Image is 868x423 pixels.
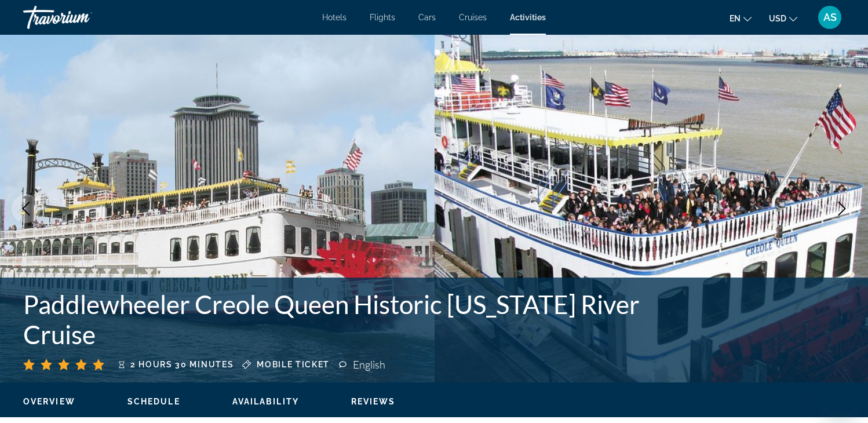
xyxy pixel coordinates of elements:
[232,396,299,407] button: Availability
[730,10,752,27] button: Change language
[351,397,396,406] span: Reviews
[127,396,180,407] button: Schedule
[769,10,797,27] button: Change currency
[822,377,859,414] iframe: Button to launch messaging window
[23,396,75,407] button: Overview
[815,5,845,30] button: User Menu
[730,14,741,23] span: en
[23,397,75,406] span: Overview
[510,13,546,22] a: Activities
[418,13,436,22] a: Cars
[459,13,487,22] a: Cruises
[23,289,659,349] h1: Paddlewheeler Creole Queen Historic [US_STATE] River Cruise
[232,397,299,406] span: Availability
[127,397,180,406] span: Schedule
[23,2,139,32] a: Travorium
[322,13,347,22] a: Hotels
[353,358,388,371] div: English
[257,360,330,369] span: Mobile ticket
[12,194,41,223] button: Previous image
[827,194,856,223] button: Next image
[823,12,837,23] span: AS
[370,13,395,22] a: Flights
[769,14,786,23] span: USD
[351,396,396,407] button: Reviews
[130,360,234,369] span: 2 hours 30 minutes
